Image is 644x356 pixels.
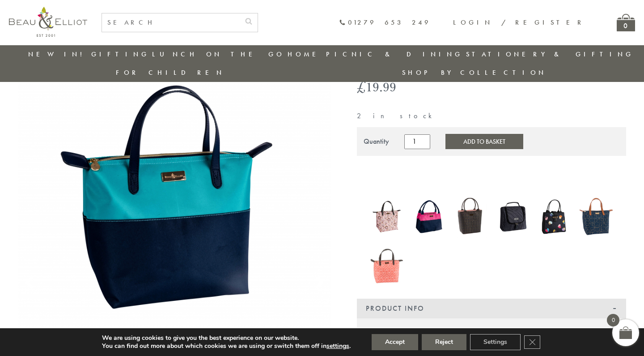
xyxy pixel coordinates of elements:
[412,195,445,238] img: Colour Block Insulated Lunch Bag
[357,299,626,318] div: Product Info
[496,195,529,240] a: Manhattan Larger Lunch Bag
[445,134,523,149] button: Add to Basket
[102,334,351,342] p: We are using cookies to give you the best experience on our website.
[28,50,88,59] a: New in!
[422,334,466,350] button: Reject
[364,137,389,146] div: Quantity
[412,195,445,240] a: Colour Block Insulated Lunch Bag
[357,77,366,96] span: £
[538,197,571,238] a: Emily Heart Insulated Lunch Bag
[372,334,418,350] button: Accept
[524,335,540,349] button: Close GDPR Cookie Banner
[496,195,529,238] img: Manhattan Larger Lunch Bag
[288,50,323,59] a: Home
[152,50,284,59] a: Lunch On The Go
[9,7,87,37] img: logo
[18,38,331,351] img: Colour block Luxury insulated lunch bag
[453,18,585,27] a: Login / Register
[370,195,403,240] a: Boho Luxury Insulated Lunch Bag
[357,77,396,96] bdi: 19.99
[102,13,240,32] input: SEARCH
[607,314,619,326] span: 0
[370,240,403,285] a: Insulated 7L Luxury Lunch Bag
[326,342,349,350] button: settings
[492,161,628,183] iframe: Secure express checkout frame
[454,195,487,238] img: Dove Insulated Lunch Bag
[357,112,626,120] p: 2 in stock
[404,134,430,149] input: Product quantity
[326,50,463,59] a: Picnic & Dining
[339,19,431,26] a: 01279 653 249
[470,334,521,350] button: Settings
[580,194,613,240] a: Navy 7L Luxury Insulated Lunch Bag
[102,342,351,350] p: You can find out more about which cookies we are using or switch them off in .
[370,195,403,238] img: Boho Luxury Insulated Lunch Bag
[402,68,547,77] a: Shop by collection
[370,240,403,283] img: Insulated 7L Luxury Lunch Bag
[466,50,634,59] a: Stationery & Gifting
[580,194,613,238] img: Navy 7L Luxury Insulated Lunch Bag
[91,50,149,59] a: Gifting
[116,68,225,77] a: For Children
[617,14,635,31] a: 0
[538,197,571,236] img: Emily Heart Insulated Lunch Bag
[355,161,491,183] iframe: Secure express checkout frame
[454,195,487,240] a: Dove Insulated Lunch Bag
